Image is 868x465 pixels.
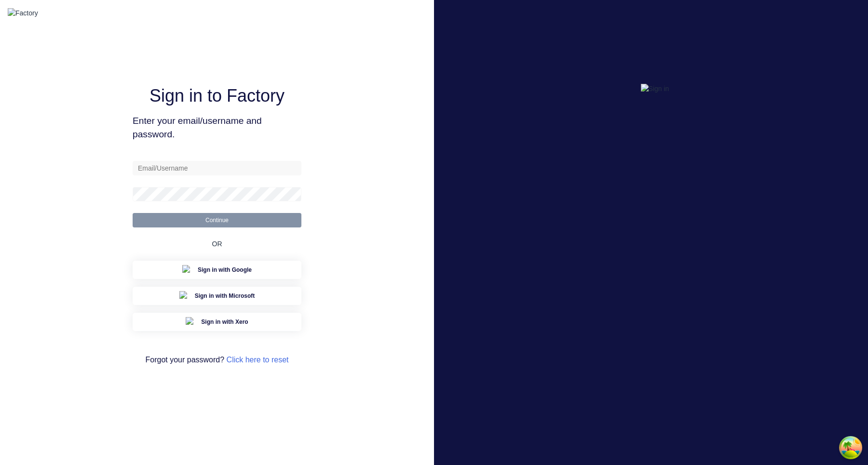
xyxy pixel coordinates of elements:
img: Microsoft Sign in [179,291,189,301]
img: Sign in [641,84,669,94]
span: Sign in with Microsoft [195,292,255,300]
button: Continue [133,213,301,227]
div: OR [212,227,222,261]
button: Google Sign inSign in with Google [133,261,301,279]
span: Forgot your password? [145,354,288,366]
h1: Sign in to Factory [149,85,285,106]
span: Sign in with Google [198,266,252,274]
span: Sign in with Xero [201,318,248,326]
span: Enter your email/username and password. [133,114,301,142]
button: Microsoft Sign inSign in with Microsoft [133,287,301,305]
input: Email/Username [133,161,301,175]
img: Factory [8,8,38,18]
img: Google Sign in [182,265,192,275]
button: Open Tanstack query devtools [841,438,860,457]
img: Xero Sign in [186,317,195,327]
a: Click here to reset [227,356,289,364]
button: Xero Sign inSign in with Xero [133,313,301,331]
